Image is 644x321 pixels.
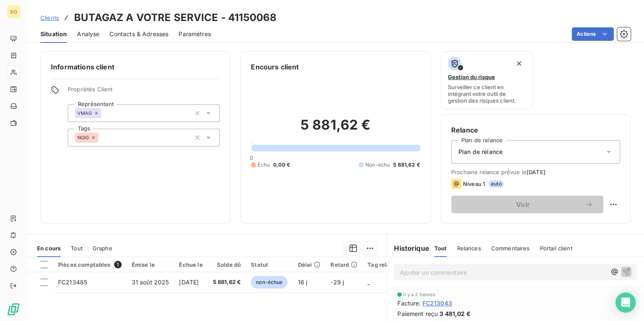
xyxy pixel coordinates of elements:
img: Logo LeanPay [7,302,20,316]
span: Prochaine relance prévue le [451,169,620,175]
span: Graphe [93,245,112,252]
span: Relances [457,245,481,252]
span: 3 481,02 € [439,309,471,318]
input: Ajouter une valeur [101,109,108,117]
button: Voir [451,196,603,213]
a: Clients [40,13,59,22]
span: En cours [37,245,61,252]
span: [DATE] [179,279,199,286]
span: FC213485 [58,279,87,286]
h6: Relance [451,125,620,135]
button: Actions [572,27,614,41]
div: Solde dû [213,261,241,268]
span: Tout [71,245,82,252]
h6: Historique [387,243,429,253]
span: [DATE] [527,169,546,175]
input: Ajouter une valeur [98,134,105,141]
div: Pièces comptables [58,261,122,268]
div: Délai [298,261,320,268]
span: Paramètres [178,30,211,38]
div: Retard [330,261,357,268]
span: Propriétés Client [68,86,220,98]
span: Paiement reçu [397,309,438,318]
span: non-échue [251,276,287,289]
span: Portail client [540,245,572,252]
h6: Informations client [51,62,220,72]
span: 31 août 2025 [132,279,169,286]
div: Open Intercom Messenger [615,292,636,313]
span: auto [488,180,504,188]
span: Niveau 1 [463,180,485,187]
span: FC213043 [422,299,452,308]
button: Gestion du risqueSurveiller ce client en intégrant votre outil de gestion des risques client. [441,51,533,109]
span: 1 [114,261,122,268]
span: NGIG [77,135,89,140]
div: SO [7,5,20,19]
span: Facture : [397,299,420,308]
span: 16 j [298,279,307,286]
span: il y a 2 heures [403,292,435,297]
div: Tag relance [367,261,410,268]
div: Émise le [132,261,169,268]
span: 5 881,62 € [213,278,241,287]
div: Statut [251,261,287,268]
h6: Encours client [251,62,299,72]
span: 0 [250,154,253,161]
span: Non-échu [365,161,390,169]
span: Situation [40,30,67,38]
span: Clients [40,14,59,21]
span: Tout [434,245,447,252]
span: 5 881,62 € [393,161,420,169]
h2: 5 881,62 € [251,117,420,142]
span: Plan de relance [458,148,503,156]
span: Échu [258,161,270,169]
h3: BUTAGAZ A VOTRE SERVICE - 41150068 [74,10,277,25]
span: Commentaires [491,245,530,252]
span: 0,00 € [273,161,290,169]
span: Analyse [77,30,99,38]
span: Contacts & Adresses [109,30,168,38]
span: Voir [461,201,585,208]
span: Gestion du risque [448,74,495,80]
div: Échue le [179,261,202,268]
span: Surveiller ce client en intégrant votre outil de gestion des risques client. [448,84,526,104]
span: VMAG [77,111,92,116]
span: -29 j [330,279,344,286]
span: _ [367,279,370,286]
